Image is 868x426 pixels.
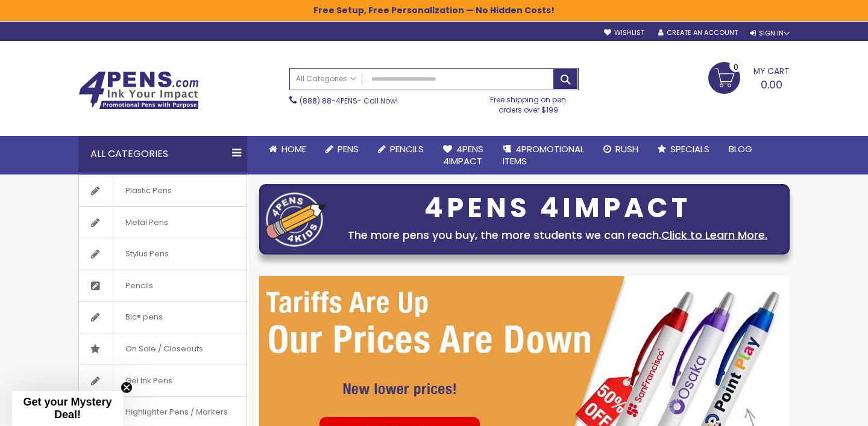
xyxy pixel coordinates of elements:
div: Free shipping on pen orders over $199 [478,90,579,114]
span: 0 [734,61,738,73]
span: Get your Mystery Deal! [23,396,112,421]
span: Rush [615,143,638,155]
span: - Call Now! [300,96,398,106]
span: Pencils [390,143,424,155]
a: Bic® pens [79,301,247,333]
span: 0.00 [761,77,782,92]
a: 0.00 0 [708,62,790,92]
span: Pens [338,143,359,155]
a: Plastic Pens [79,175,247,206]
span: 4PROMOTIONAL ITEMS [503,143,584,167]
a: Rush [594,136,648,162]
span: Plastic Pens [113,175,184,206]
span: Metal Pens [113,207,180,238]
img: four_pen_logo.png [266,192,326,247]
a: All Categories [290,69,362,88]
img: 4Pens Custom Pens and Promotional Products [78,71,199,110]
span: Gel Ink Pens [113,365,184,397]
a: Gel Ink Pens [79,365,247,397]
div: 4PENS 4IMPACT [332,196,783,221]
a: Metal Pens [79,207,247,238]
span: 4Pens 4impact [443,143,483,167]
a: On Sale / Closeouts [79,333,247,365]
div: All Categories [78,136,247,172]
a: Wishlist [604,28,644,37]
a: Home [259,136,316,162]
span: Home [281,143,306,155]
span: All Categories [296,74,356,84]
a: 4Pens4impact [433,136,493,175]
a: Create an Account [658,28,738,37]
span: Blog [729,143,752,155]
a: Pencils [368,136,433,162]
button: Close teaser [121,381,133,394]
a: Specials [648,136,719,162]
span: On Sale / Closeouts [113,333,215,365]
div: The more pens you buy, the more students we can reach. [332,227,783,244]
span: Pencils [113,270,165,301]
a: Click to Learn More. [661,227,767,242]
a: 4PROMOTIONALITEMS [493,136,594,175]
a: (888) 88-4PENS [300,96,357,106]
div: Sign In [750,29,790,38]
span: Bic® pens [113,301,175,333]
span: Stylus Pens [113,238,181,270]
a: Stylus Pens [79,238,247,270]
div: Get your Mystery Deal!Close teaser [12,391,123,426]
a: Pens [316,136,368,162]
a: Blog [719,136,762,162]
a: Pencils [79,270,247,301]
span: Specials [670,143,709,155]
